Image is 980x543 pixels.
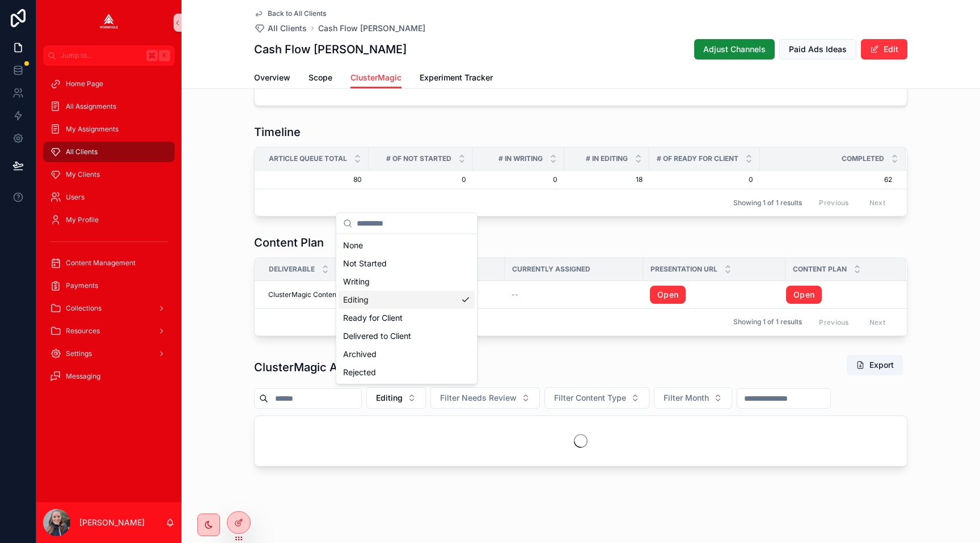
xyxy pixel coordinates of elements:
span: Showing 1 of 1 results [733,198,802,207]
a: Messaging [43,366,175,387]
span: 62 [761,175,892,184]
button: Select Button [544,387,649,409]
span: Payments [66,281,98,290]
a: My Assignments [43,119,175,139]
a: Open [650,286,686,304]
span: K [160,51,169,60]
span: -- [512,290,518,299]
span: # of Not Started [386,154,451,163]
span: Back to All Clients [268,9,326,18]
h1: Content Plan [254,235,324,251]
a: My Profile [43,210,175,230]
button: Paid Ads Ideas [779,39,856,60]
div: Delivered to Client [339,327,475,345]
span: Overview [254,72,290,83]
span: Scope [309,72,332,83]
span: 18 [571,175,643,184]
a: All Clients [43,142,175,162]
a: Content Management [43,253,175,273]
h1: ClusterMagic Assignments [254,359,400,375]
span: Home Page [66,79,103,88]
span: Filter Content Type [554,392,626,404]
div: scrollable content [36,66,181,401]
span: My Clients [66,170,100,179]
span: Resources [66,326,100,336]
span: Users [66,193,85,202]
a: Users [43,187,175,207]
h1: Timeline [254,124,301,140]
a: Open [650,286,779,304]
span: 0 [375,175,466,184]
div: Suggestions [336,234,477,384]
span: Presentation URL [650,265,717,274]
a: Payments [43,275,175,296]
div: Not Started [339,254,475,273]
span: Showing 1 of 1 results [733,317,802,326]
div: Writing [339,273,475,291]
a: All Assignments [43,96,175,117]
span: Experiment Tracker [420,72,493,83]
span: All Clients [66,147,98,156]
div: Rejected [339,363,475,381]
a: Scope [309,67,332,90]
span: Jump to... [61,51,142,60]
a: Back to All Clients [254,9,326,18]
a: My Clients [43,164,175,185]
a: -- [512,290,636,299]
a: Resources [43,321,175,341]
a: Experiment Tracker [420,67,493,90]
a: Overview [254,67,290,90]
span: ClusterMagic [350,72,402,83]
span: # in Editing [586,154,628,163]
h1: Cash Flow [PERSON_NAME] [254,41,407,57]
a: Collections [43,298,175,319]
span: Completed [842,154,884,163]
span: Editing [376,392,403,404]
span: 0 [656,175,753,184]
button: Adjust Channels [694,39,775,60]
button: Select Button [654,387,732,409]
a: Settings [43,343,175,364]
button: Edit [861,39,907,60]
span: # of Ready for Client [657,154,738,163]
span: Article Queue Total [269,154,347,163]
div: None [339,236,475,254]
p: [PERSON_NAME] [79,517,145,528]
span: Paid Ads Ideas [789,44,847,55]
span: My Assignments [66,125,119,134]
span: 0 [480,175,557,184]
span: My Profile [66,215,99,224]
button: Jump to...K [43,45,175,66]
img: App logo [100,14,118,32]
span: Collections [66,304,102,313]
span: All Assignments [66,102,116,111]
a: ClusterMagic [350,67,402,89]
span: Currently Assigned [512,265,590,274]
button: Select Button [366,387,426,409]
div: Editing [339,291,475,309]
span: Settings [66,349,92,358]
span: # in Writing [499,154,543,163]
a: Open [786,286,892,304]
span: Deliverable [269,265,315,274]
a: ClusterMagic Content Plan [268,290,397,299]
span: Content Management [66,258,136,268]
button: Select Button [430,387,540,409]
span: Messaging [66,372,100,381]
span: Content Plan [793,265,847,274]
span: Filter Month [664,392,709,404]
a: All Clients [254,23,307,34]
button: Export [847,355,903,375]
span: Adjust Channels [703,44,766,55]
a: Open [786,286,822,304]
div: Ready for Client [339,309,475,327]
span: ClusterMagic Content Plan [268,290,354,299]
span: All Clients [268,23,307,34]
a: Home Page [43,74,175,94]
a: Cash Flow [PERSON_NAME] [318,23,425,34]
span: 80 [268,175,362,184]
span: Filter Needs Review [440,392,517,404]
div: Archived [339,345,475,363]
